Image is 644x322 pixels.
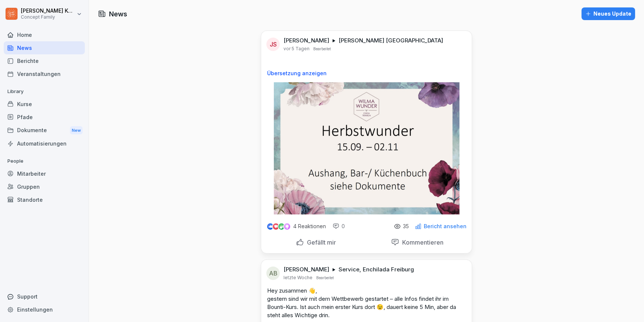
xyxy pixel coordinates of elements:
p: Bericht ansehen [424,223,467,229]
a: Mitarbeiter [4,167,85,180]
p: [PERSON_NAME] [283,266,329,273]
p: [PERSON_NAME] Komarov [21,8,75,14]
a: Gruppen [4,180,85,193]
p: Gefällt mir [304,239,336,246]
p: Übersetzung anzeigen [267,70,466,76]
p: 4 Reaktionen [293,223,326,229]
p: People [4,155,85,167]
div: Dokumente [4,124,85,137]
a: Pfade [4,111,85,124]
a: Standorte [4,193,85,206]
h1: News [109,9,127,19]
div: AB [266,267,280,280]
p: vor 5 Tagen [283,46,310,52]
a: Kurse [4,98,85,111]
p: Bearbeitet [316,275,334,281]
a: Veranstaltungen [4,67,85,80]
div: JS [266,38,280,51]
p: [PERSON_NAME] [GEOGRAPHIC_DATA] [339,37,443,44]
img: celebrate [278,223,285,230]
a: Automatisierungen [4,137,85,150]
p: Library [4,86,85,98]
a: Berichte [4,54,85,67]
p: [PERSON_NAME] [283,37,329,44]
p: Concept Family [21,15,75,20]
p: Service, Enchilada Freiburg [339,266,414,273]
div: New [70,126,83,135]
a: DokumenteNew [4,124,85,137]
p: 35 [403,223,409,229]
img: inspiring [284,223,290,230]
a: Home [4,28,85,41]
div: Neues Update [585,10,631,18]
p: letzte Woche [283,275,313,281]
a: News [4,41,85,54]
img: livxyz2xvcz0hwx7cx2cd1dz.png [274,82,459,214]
div: 0 [333,223,345,230]
a: Einstellungen [4,303,85,316]
button: Neues Update [581,7,635,20]
p: Kommentieren [399,239,443,246]
div: Support [4,290,85,303]
img: love [273,224,279,229]
img: like [267,223,273,229]
p: Bearbeitet [313,46,331,52]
